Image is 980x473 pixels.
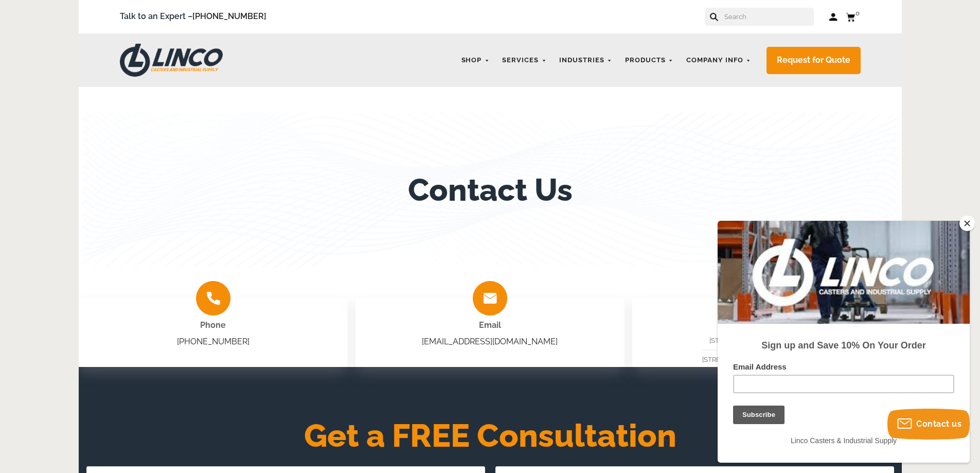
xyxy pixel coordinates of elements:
[120,44,223,77] img: LINCO CASTERS & INDUSTRIAL SUPPLY
[120,10,266,24] span: Talk to an Expert –
[856,9,860,17] span: 0
[79,424,902,448] h2: Get a FREE Consultation
[846,10,861,23] a: 0
[456,50,495,71] a: Shop
[11,15,63,34] button: Subscribe
[192,11,266,21] a: [PHONE_NUMBER]
[723,8,814,26] input: Search
[681,50,756,71] a: Company Info
[44,119,208,130] strong: Sign up and Save 10% On Your Order
[473,281,507,316] img: group-2008.png
[15,142,237,154] label: Email Address
[422,337,558,346] a: [EMAIL_ADDRESS][DOMAIN_NAME]
[408,172,573,208] h1: Contact Us
[829,12,838,22] a: Log in
[554,50,617,71] a: Industries
[620,50,679,71] a: Products
[479,320,501,330] span: Email
[177,337,250,346] a: [PHONE_NUMBER]
[709,337,824,344] span: [STREET_ADDRESS][PERSON_NAME]
[767,47,861,74] a: Request for Quote
[200,320,226,330] span: Phone
[702,356,832,363] span: [STREET_ADDRESS] [GEOGRAPHIC_DATA]
[959,216,975,231] button: Close
[887,409,970,440] button: Contact us
[73,216,179,224] span: Linco Casters & Industrial Supply
[196,281,230,316] img: group-2009.png
[497,50,551,71] a: Services
[15,185,67,203] input: Subscribe
[916,419,961,429] span: Contact us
